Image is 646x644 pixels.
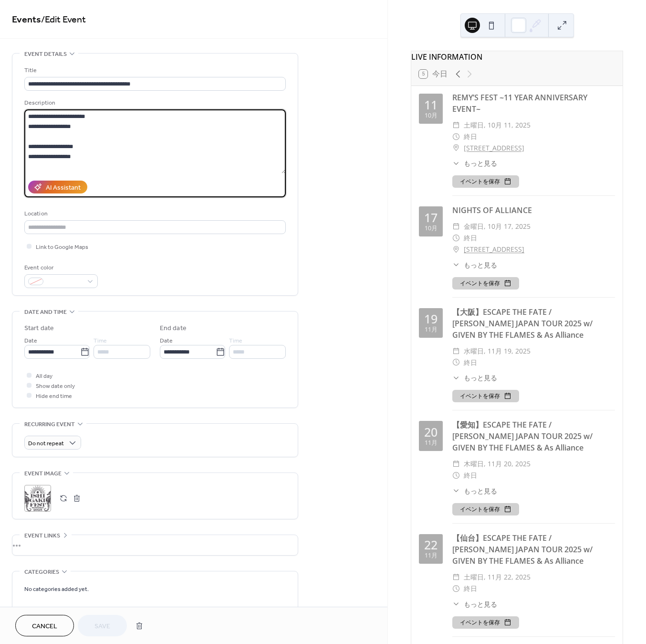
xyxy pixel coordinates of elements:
button: Cancel [15,615,74,636]
div: 11 [424,99,438,111]
div: ​ [452,158,460,168]
div: 20 [424,426,438,438]
span: 終日 [464,357,477,368]
div: ​ [452,458,460,470]
button: イベントを保存 [452,277,519,290]
div: ​ [452,221,460,232]
span: 木曜日, 11月 20, 2025 [464,458,531,470]
span: 土曜日, 11月 22, 2025 [464,571,531,583]
span: Time [94,336,107,346]
span: 終日 [464,470,477,481]
span: もっと見る [464,373,497,383]
div: 10月 [425,225,438,232]
span: Date [24,336,37,346]
button: ​もっと見る [452,260,497,270]
div: LIVE INFORMATION [411,51,623,63]
span: Do not repeat [28,438,64,449]
div: ​ [452,119,460,131]
div: ••• [12,535,298,555]
div: 11月 [425,327,438,333]
div: 10月 [425,113,438,119]
span: Event links [24,531,60,541]
button: ​もっと見る [452,599,497,609]
span: No categories added yet. [24,584,89,594]
div: ​ [452,232,460,244]
div: 【仙台】ESCAPE THE FATE / [PERSON_NAME] JAPAN TOUR 2025 w/ GIVEN BY THE FLAMES & As Alliance [452,532,615,567]
span: もっと見る [464,260,497,270]
span: Date [160,336,173,346]
div: ​ [452,131,460,142]
div: ​ [452,470,460,481]
span: 水曜日, 11月 19, 2025 [464,345,531,357]
a: [STREET_ADDRESS] [464,142,524,154]
div: ​ [452,486,460,496]
div: 【愛知】ESCAPE THE FATE / [PERSON_NAME] JAPAN TOUR 2025 w/ GIVEN BY THE FLAMES & As Alliance [452,419,615,453]
span: 土曜日, 10月 11, 2025 [464,119,531,131]
div: ​ [452,260,460,270]
div: Event color [24,263,96,273]
span: Event details [24,49,67,59]
span: Show date only [36,381,75,391]
div: ; [24,485,51,512]
button: AI Assistant [28,181,87,193]
div: ​ [452,345,460,357]
button: イベントを保存 [452,175,519,188]
div: ​ [452,244,460,255]
button: イベントを保存 [452,503,519,515]
span: 終日 [464,583,477,594]
div: Location [24,209,284,219]
span: Date and time [24,307,67,317]
div: 11月 [425,440,438,446]
div: ​ [452,583,460,594]
button: イベントを保存 [452,616,519,629]
span: Categories [24,567,59,577]
span: もっと見る [464,158,497,168]
span: 金曜日, 10月 17, 2025 [464,221,531,232]
div: ​ [452,599,460,609]
div: REMY’S FEST ~11 YEAR ANNIVERSARY EVENT~ [452,92,615,115]
button: ​もっと見る [452,373,497,383]
div: Title [24,65,284,75]
div: 19 [424,313,438,325]
div: Description [24,98,284,108]
span: Cancel [32,622,57,632]
div: AI Assistant [46,183,81,193]
div: ​ [452,142,460,154]
div: 17 [424,212,438,224]
span: もっと見る [464,486,497,496]
span: 終日 [464,232,477,244]
div: ​ [452,373,460,383]
button: ​もっと見る [452,158,497,168]
div: NIGHTS OF ALLIANCE [452,204,615,216]
span: 終日 [464,131,477,142]
span: Time [229,336,242,346]
button: イベントを保存 [452,390,519,402]
span: もっと見る [464,599,497,609]
span: All day [36,371,52,381]
div: ​ [452,571,460,583]
div: Start date [24,323,54,333]
span: Hide end time [36,391,72,401]
div: 11月 [425,553,438,559]
a: [STREET_ADDRESS] [464,244,524,255]
div: 22 [424,539,438,551]
span: Link to Google Maps [36,242,88,252]
div: End date [160,323,187,333]
div: ​ [452,357,460,368]
span: / Edit Event [41,11,86,29]
span: Event image [24,469,62,479]
button: ​もっと見る [452,486,497,496]
a: Events [12,11,41,29]
span: Recurring event [24,419,75,429]
div: 【大阪】ESCAPE THE FATE / [PERSON_NAME] JAPAN TOUR 2025 w/ GIVEN BY THE FLAMES & As Alliance [452,306,615,341]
